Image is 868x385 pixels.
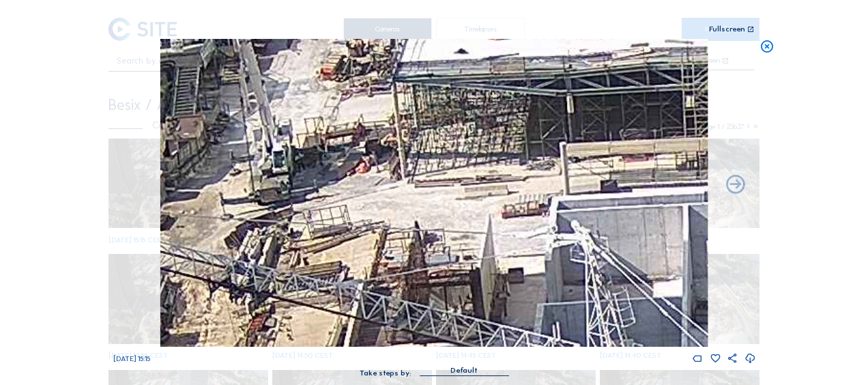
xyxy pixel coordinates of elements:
[709,25,745,33] div: Fullscreen
[160,39,708,347] img: Image
[724,174,747,197] i: Back
[360,369,411,377] div: Take steps by:
[113,354,150,363] span: [DATE] 15:15
[450,365,478,377] div: Default
[420,365,508,375] div: Default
